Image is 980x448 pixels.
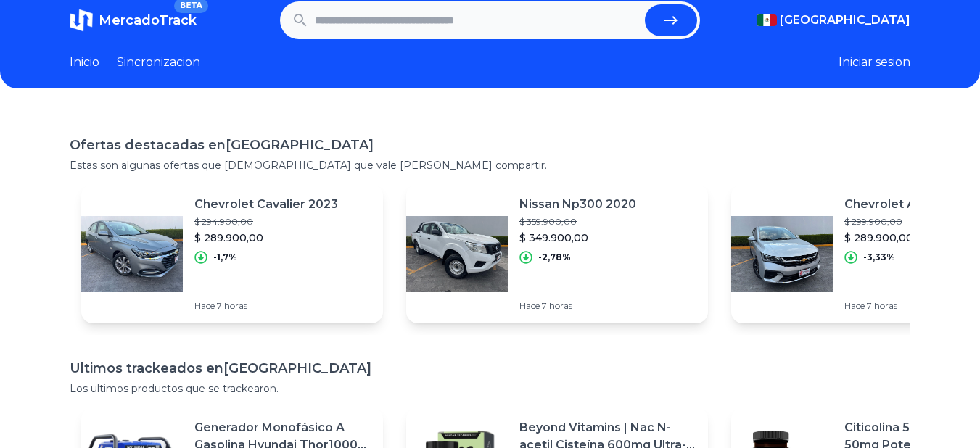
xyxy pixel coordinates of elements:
h1: Ultimos trackeados en [GEOGRAPHIC_DATA] [70,358,910,378]
img: Mexico [757,14,777,26]
p: -3,33% [863,252,895,263]
a: Featured imageNissan Np300 2020$ 359.900,00$ 349.900,00-2,78%Hace 7 horas [406,184,708,323]
p: Estas son algunas ofertas que [DEMOGRAPHIC_DATA] que vale [PERSON_NAME] compartir. [70,158,910,173]
a: Featured imageChevrolet Cavalier 2023$ 294.900,00$ 289.900,00-1,7%Hace 7 horas [81,184,383,323]
button: [GEOGRAPHIC_DATA] [757,12,910,29]
p: $ 289.900,00 [844,231,972,245]
p: $ 359.900,00 [519,216,636,228]
h1: Ofertas destacadas en [GEOGRAPHIC_DATA] [70,135,910,155]
img: MercadoTrack [70,9,93,32]
p: $ 349.900,00 [519,231,636,245]
p: -2,78% [538,252,571,263]
a: Sincronizacion [117,54,200,71]
p: Hace 7 horas [519,300,636,312]
p: Chevrolet Cavalier 2023 [194,196,338,213]
a: Inicio [70,54,99,71]
p: Hace 7 horas [844,300,972,312]
p: $ 289.900,00 [194,231,338,245]
p: Chevrolet Aveo 2024 [844,196,972,213]
p: -1,7% [213,252,237,263]
span: [GEOGRAPHIC_DATA] [780,12,910,29]
p: $ 294.900,00 [194,216,338,228]
a: MercadoTrackBETA [70,9,197,32]
img: Featured image [81,203,183,304]
p: Los ultimos productos que se trackearon. [70,381,910,396]
img: Featured image [406,203,508,304]
p: $ 299.900,00 [844,216,972,228]
button: Iniciar sesion [839,54,910,71]
span: MercadoTrack [99,12,197,28]
img: Featured image [731,203,833,304]
p: Nissan Np300 2020 [519,196,636,213]
p: Hace 7 horas [194,300,338,312]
